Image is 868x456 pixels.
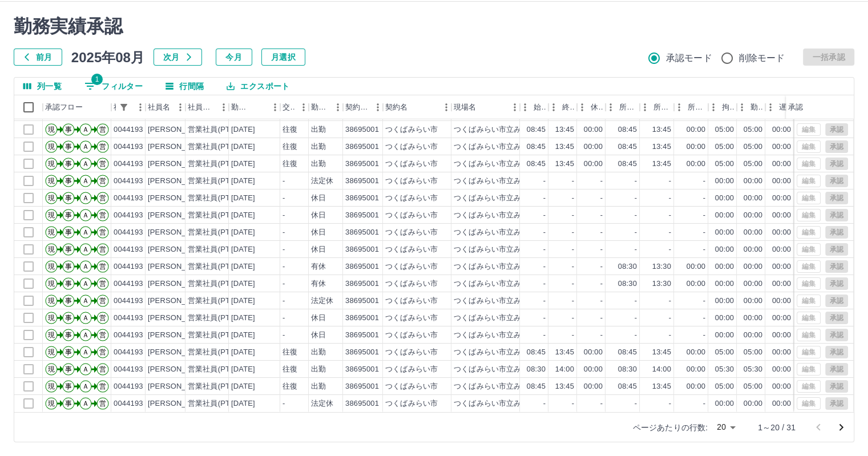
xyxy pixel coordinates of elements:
[267,99,284,116] button: メニュー
[99,228,106,236] text: 営
[635,176,637,187] div: -
[345,159,379,170] div: 38695001
[715,176,734,187] div: 00:00
[148,95,170,119] div: 社員名
[114,210,143,221] div: 0044193
[772,193,791,204] div: 00:00
[527,159,546,170] div: 08:45
[65,160,72,168] text: 事
[48,211,55,219] text: 現
[311,227,326,238] div: 休日
[82,194,89,202] text: Ａ
[91,74,103,85] span: 1
[385,142,438,152] div: つくばみらい市
[116,99,132,115] button: フィルター表示
[577,95,605,119] div: 休憩
[385,261,438,272] div: つくばみらい市
[744,142,762,152] div: 05:00
[217,78,298,95] button: エクスポート
[715,244,734,255] div: 00:00
[188,279,248,289] div: 営業社員(PT契約)
[600,279,603,289] div: -
[744,124,762,135] div: 05:00
[148,124,210,135] div: [PERSON_NAME]
[282,124,297,135] div: 往復
[231,244,255,255] div: [DATE]
[618,142,637,152] div: 08:45
[584,142,603,152] div: 00:00
[231,210,255,221] div: [DATE]
[618,124,637,135] div: 08:45
[772,142,791,152] div: 00:00
[543,296,546,306] div: -
[282,193,285,204] div: -
[65,245,72,253] text: 事
[635,210,637,221] div: -
[635,296,637,306] div: -
[82,211,89,219] text: Ａ
[772,244,791,255] div: 00:00
[543,176,546,187] div: -
[148,193,210,204] div: [PERSON_NAME]
[345,95,369,119] div: 契約コード
[65,177,72,185] text: 事
[345,279,379,289] div: 38695001
[765,95,794,119] div: 遅刻等
[154,49,202,66] button: 次月
[345,261,379,272] div: 38695001
[231,261,255,272] div: [DATE]
[744,227,762,238] div: 00:00
[345,142,379,152] div: 38695001
[703,227,705,238] div: -
[99,160,106,168] text: 営
[669,193,671,204] div: -
[99,126,106,134] text: 営
[527,124,546,135] div: 08:45
[562,95,575,119] div: 終業
[715,261,734,272] div: 00:00
[345,244,379,255] div: 38695001
[652,142,671,152] div: 13:45
[744,261,762,272] div: 00:00
[543,193,546,204] div: -
[188,193,248,204] div: 営業社員(PT契約)
[385,296,438,306] div: つくばみらい市
[45,95,83,119] div: 承認フロー
[744,176,762,187] div: 00:00
[669,176,671,187] div: -
[148,261,210,272] div: [PERSON_NAME]
[345,210,379,221] div: 38695001
[116,99,132,115] div: 1件のフィルターを適用中
[572,279,574,289] div: -
[82,126,89,134] text: Ａ
[114,279,143,289] div: 0044193
[454,142,604,152] div: つくばみらい市立みらい平コミュニティーセ
[572,193,574,204] div: -
[282,227,285,238] div: -
[830,416,853,439] button: 次のページへ
[543,261,546,272] div: -
[543,279,546,289] div: -
[345,193,379,204] div: 38695001
[600,244,603,255] div: -
[750,95,763,119] div: 勤務
[14,78,71,95] button: 列選択
[188,95,215,119] div: 社員区分
[148,176,210,187] div: [PERSON_NAME]
[669,210,671,221] div: -
[715,210,734,221] div: 00:00
[43,95,111,119] div: 承認フロー
[114,296,143,306] div: 0044193
[687,159,705,170] div: 00:00
[311,210,326,221] div: 休日
[652,124,671,135] div: 13:45
[148,244,210,255] div: [PERSON_NAME]
[282,142,297,152] div: 往復
[311,244,326,255] div: 休日
[555,124,574,135] div: 13:45
[572,296,574,306] div: -
[282,244,285,255] div: -
[534,95,546,119] div: 始業
[14,15,854,37] h2: 勤務実績承認
[772,279,791,289] div: 00:00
